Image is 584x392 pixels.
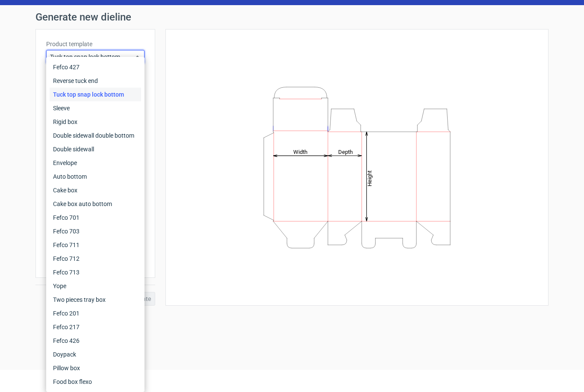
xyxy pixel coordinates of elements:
label: Product template [46,40,145,48]
tspan: Height [366,170,373,186]
div: Tuck top snap lock bottom [50,88,141,101]
div: Rigid box [50,115,141,129]
div: Pillow box [50,361,141,375]
tspan: Width [293,148,307,155]
div: Double sidewall [50,142,141,156]
span: Tuck top snap lock bottom [50,53,134,61]
div: Fefco 711 [50,238,141,252]
div: Fefco 426 [50,334,141,348]
h1: Generate new dieline [35,12,549,22]
div: Doypack [50,348,141,361]
tspan: Depth [338,148,353,155]
div: Double sidewall double bottom [50,129,141,142]
div: Fefco 201 [50,307,141,320]
div: Cake box [50,183,141,197]
div: Fefco 703 [50,224,141,238]
div: Two pieces tray box [50,293,141,307]
div: Envelope [50,156,141,170]
div: Cake box auto bottom [50,197,141,211]
div: Fefco 427 [50,60,141,74]
div: Fefco 712 [50,252,141,265]
div: Reverse tuck end [50,74,141,88]
div: Yope [50,279,141,293]
div: Fefco 701 [50,211,141,224]
div: Food box flexo [50,375,141,389]
div: Fefco 217 [50,320,141,334]
div: Fefco 713 [50,265,141,279]
div: Auto bottom [50,170,141,183]
div: Sleeve [50,101,141,115]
